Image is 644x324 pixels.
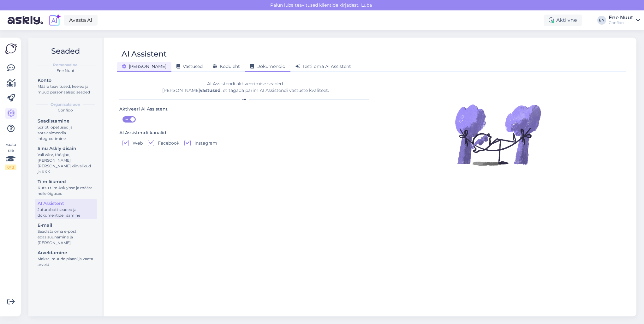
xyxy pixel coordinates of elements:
[35,249,97,268] a: ArveldamineMaksa, muuda plaani ja vaata arveid
[191,140,217,146] label: Instagram
[35,76,97,96] a: KontoMäära teavitused, keeled ja muud personaalsed seaded
[359,2,374,8] span: Luba
[154,140,179,146] label: Facebook
[597,16,606,25] div: EN
[295,63,351,69] span: Testi oma AI Assistent
[35,177,97,197] a: TiimiliikmedKutsu tiim Askly'sse ja määra neile õigused
[38,118,94,124] div: Seadistamine
[119,129,166,136] div: AI Assistendi kanalid
[33,68,97,74] div: Ene Nuut
[123,117,130,122] span: ON
[38,145,94,152] div: Sinu Askly disain
[38,256,94,267] div: Maksa, muuda plaani ja vaata arveid
[38,200,94,207] div: AI Assistent
[38,229,94,246] div: Seadista oma e-posti edasisuunamine ja [PERSON_NAME]
[129,140,143,146] label: Web
[454,91,542,179] img: Illustration
[38,185,94,196] div: Kutsu tiim Askly'sse ja määra neile õigused
[33,107,97,113] div: Confido
[35,117,97,142] a: SeadistamineScript, õpetused ja sotsiaalmeedia integreerimine
[35,199,97,219] a: AI AssistentJuturoboti seaded ja dokumentide lisamine
[609,15,640,25] a: Ene NuutConfido
[53,62,78,68] b: Personaalne
[609,20,633,25] div: Confido
[200,87,221,93] b: vastused
[38,222,94,229] div: E-mail
[119,106,168,113] div: Aktiveeri AI Assistent
[64,15,98,26] a: Avasta AI
[38,178,94,185] div: Tiimiliikmed
[122,63,166,69] span: [PERSON_NAME]
[5,142,16,170] div: Vaata siia
[250,63,285,69] span: Dokumendid
[35,221,97,247] a: E-mailSeadista oma e-posti edasisuunamine ja [PERSON_NAME]
[609,15,633,20] div: Ene Nuut
[5,165,16,170] div: 0 / 3
[176,63,203,69] span: Vastused
[48,14,61,27] img: explore-ai
[38,84,94,95] div: Määra teavitused, keeled ja muud personaalsed seaded
[51,102,80,107] b: Organisatsioon
[119,81,372,94] div: AI Assistendi aktiveerimise seaded. [PERSON_NAME] , et tagada parim AI Assistendi vastuste kvalit...
[213,63,240,69] span: Koduleht
[38,249,94,256] div: Arveldamine
[122,48,167,60] div: AI Assistent
[38,207,94,218] div: Juturoboti seaded ja dokumentide lisamine
[38,124,94,141] div: Script, õpetused ja sotsiaalmeedia integreerimine
[38,77,94,84] div: Konto
[38,152,94,175] div: Vali värv, tööajad, [PERSON_NAME], [PERSON_NAME] kiirvalikud ja KKK
[5,43,17,55] img: Askly Logo
[35,144,97,176] a: Sinu Askly disainVali värv, tööajad, [PERSON_NAME], [PERSON_NAME] kiirvalikud ja KKK
[544,15,582,26] div: Aktiivne
[33,45,97,57] h2: Seaded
